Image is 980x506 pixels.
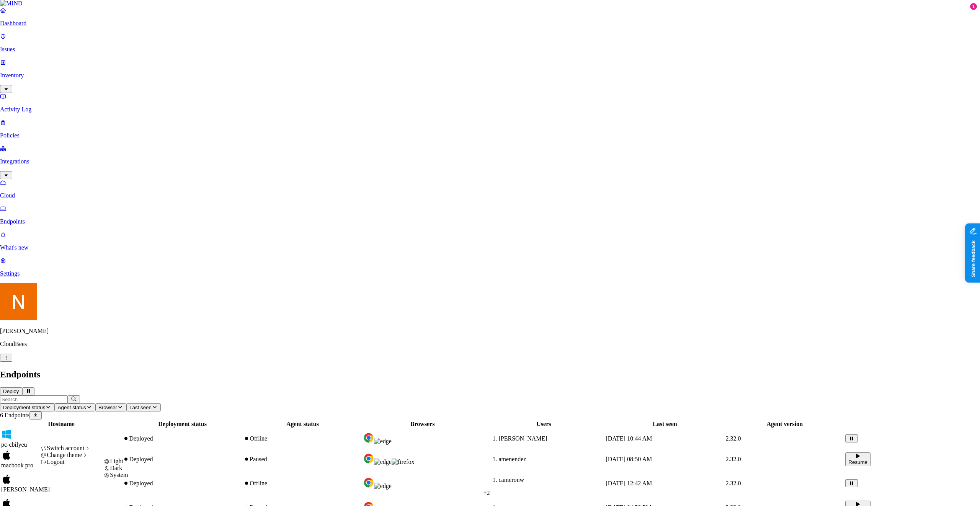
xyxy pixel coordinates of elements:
[110,458,123,464] span: Light
[110,465,122,471] span: Dark
[47,452,82,458] span: Change theme
[47,445,84,451] span: Switch account
[41,459,91,465] div: Logout
[110,472,128,478] span: System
